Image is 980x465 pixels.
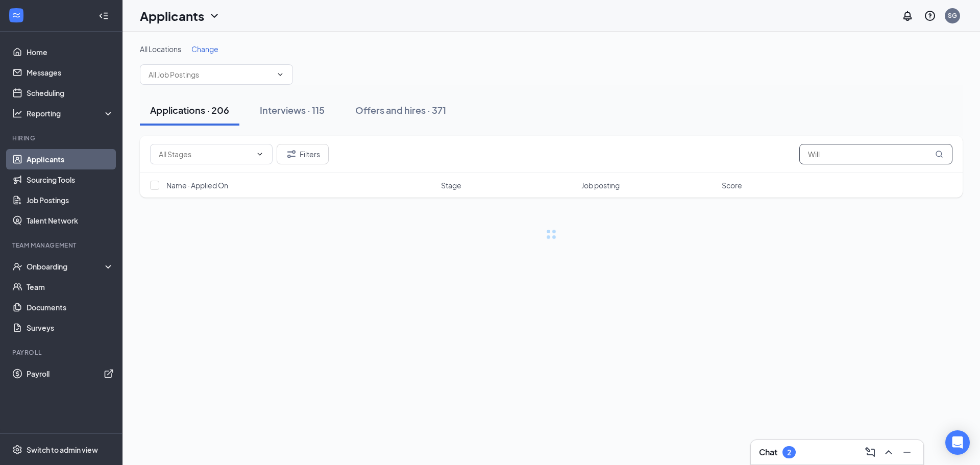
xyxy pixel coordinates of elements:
button: ChevronUp [880,444,897,460]
span: Name · Applied On [166,180,228,190]
svg: Collapse [99,11,109,21]
div: Reporting [27,108,114,118]
a: PayrollExternalLink [27,363,114,384]
div: Onboarding [27,261,105,272]
a: Applicants [27,149,114,169]
svg: QuestionInfo [924,10,936,22]
svg: ChevronDown [208,10,220,22]
a: Documents [27,297,114,317]
div: 2 [787,448,791,457]
svg: MagnifyingGlass [935,150,943,158]
div: Switch to admin view [27,445,98,455]
svg: Notifications [901,10,914,22]
svg: UserCheck [12,261,22,272]
svg: Filter [285,148,298,160]
h3: Chat [759,447,777,458]
button: ComposeMessage [862,444,878,460]
div: Interviews · 115 [260,104,325,116]
a: Home [27,42,114,62]
input: All Job Postings [149,69,272,80]
input: All Stages [159,149,252,160]
div: Team Management [12,241,112,250]
a: Sourcing Tools [27,169,114,190]
div: Offers and hires · 371 [355,104,446,116]
span: Stage [441,180,461,190]
svg: Settings [12,445,22,455]
div: SG [948,11,957,20]
span: All Locations [140,44,181,54]
span: Job posting [581,180,620,190]
svg: Minimize [901,446,913,458]
a: Team [27,277,114,297]
div: Open Intercom Messenger [945,430,970,455]
a: Talent Network [27,210,114,231]
input: Search in applications [799,144,952,164]
a: Surveys [27,317,114,338]
svg: ComposeMessage [864,446,876,458]
span: Score [722,180,742,190]
div: Payroll [12,348,112,357]
a: Scheduling [27,83,114,103]
svg: Analysis [12,108,22,118]
svg: ChevronUp [883,446,895,458]
h1: Applicants [140,7,204,25]
span: Change [191,44,218,54]
button: Minimize [899,444,915,460]
svg: ChevronDown [276,70,284,79]
div: Hiring [12,134,112,142]
button: Filter Filters [277,144,329,164]
div: Applications · 206 [150,104,229,116]
svg: WorkstreamLogo [11,10,21,20]
a: Messages [27,62,114,83]
svg: ChevronDown [256,150,264,158]
a: Job Postings [27,190,114,210]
